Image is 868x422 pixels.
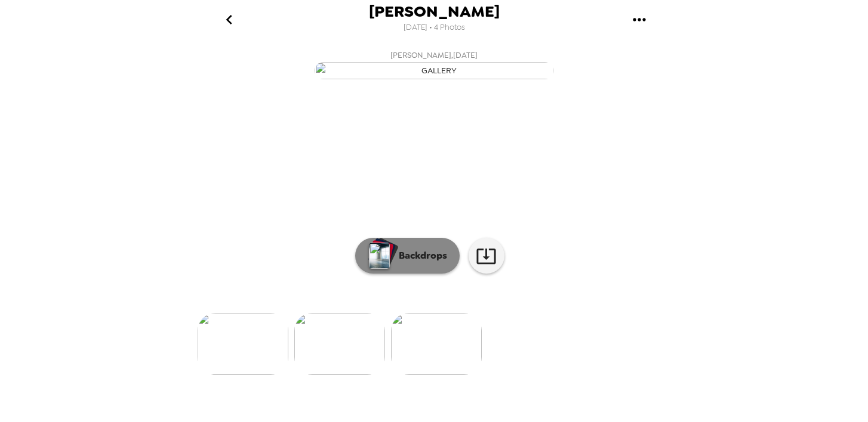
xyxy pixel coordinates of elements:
img: gallery [294,313,385,375]
span: [DATE] • 4 Photos [404,20,465,36]
p: Backdrops [393,249,447,263]
span: [PERSON_NAME] , [DATE] [390,48,478,62]
img: gallery [391,313,482,375]
button: [PERSON_NAME],[DATE] [195,45,673,83]
span: [PERSON_NAME] [369,4,500,20]
img: gallery [315,62,553,79]
button: Backdrops [355,238,460,274]
img: gallery [198,313,288,375]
